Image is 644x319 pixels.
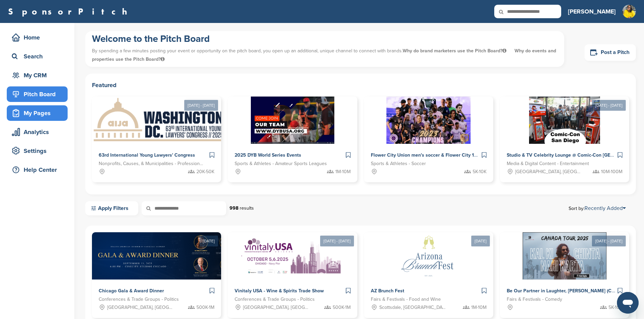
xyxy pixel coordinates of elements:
[371,152,518,158] span: Flower City Union men's soccer & Flower City 1872 women's soccer
[7,162,68,178] a: Help Center
[364,221,493,318] a: [DATE] Sponsorpitch & AZ Brunch Fest Fairs & Festivals - Food and Wine Scottsdale, [GEOGRAPHIC_DA...
[10,145,68,157] div: Settings
[8,7,132,16] a: SponsorPitch
[92,232,254,280] img: Sponsorpitch &
[403,48,508,54] span: Why do brand marketers use the Pitch Board?
[92,97,226,144] img: Sponsorpitch &
[243,304,310,311] span: [GEOGRAPHIC_DATA], [GEOGRAPHIC_DATA]
[99,152,195,158] span: 63rd International Young Lawyers' Congress
[199,236,218,246] div: [DATE]
[92,221,221,318] a: [DATE] Sponsorpitch & Chicago Gala & Award Dinner Conferences & Trade Groups - Politics [GEOGRAPH...
[529,97,600,144] img: Sponsorpitch &
[184,100,218,111] div: [DATE] - [DATE]
[235,160,327,167] span: Sports & Athletes - Amateur Sports Leagues
[10,31,68,44] div: Home
[7,143,68,159] a: Settings
[235,288,324,294] span: Vinitaly USA - Wine & Spirits Trade Show
[196,168,214,176] span: 20K-50K
[585,205,626,212] a: Recently Added
[10,88,68,100] div: Pitch Board
[240,232,345,280] img: Sponsorpitch &
[569,206,626,211] span: Sort by:
[92,45,557,65] p: By spending a few minutes posting your event or opportunity on the pitch board, you open up an ad...
[7,105,68,121] a: My Pages
[515,168,582,176] span: [GEOGRAPHIC_DATA], [GEOGRAPHIC_DATA]
[585,44,636,61] a: Post a Pitch
[622,5,636,18] img: Untitled design (1)
[507,296,562,303] span: Fairs & Festivals - Comedy
[99,160,204,167] span: Nonprofits, Causes, & Municipalities - Professional Development
[235,152,301,158] span: 2025 DYB World Series Events
[471,236,490,246] div: [DATE]
[7,124,68,140] a: Analytics
[364,97,493,182] a: Sponsorpitch & Flower City Union men's soccer & Flower City 1872 women's soccer Sports & Athletes...
[10,164,68,176] div: Help Center
[85,201,138,215] a: Apply Filters
[500,221,629,318] a: [DATE] - [DATE] Sponsorpitch & Be Our Partner in Laughter, [PERSON_NAME] (Canada Tour 2025) Fairs...
[92,86,221,182] a: [DATE] - [DATE] Sponsorpitch & 63rd International Young Lawyers' Congress Nonprofits, Causes, & M...
[228,97,357,182] a: Sponsorpitch & 2025 DYB World Series Events Sports & Athletes - Amateur Sports Leagues 1M-10M
[7,86,68,102] a: Pitch Board
[92,33,557,45] h1: Welcome to the Pitch Board
[7,68,68,83] a: My CRM
[99,296,179,303] span: Conferences & Trade Groups - Politics
[107,304,174,311] span: [GEOGRAPHIC_DATA], [GEOGRAPHIC_DATA]
[10,107,68,119] div: My Pages
[523,232,607,280] img: Sponsorpitch &
[240,205,254,211] span: results
[617,292,639,314] iframe: Button to launch messaging window
[568,4,616,19] a: [PERSON_NAME]
[601,168,622,176] span: 10M-100M
[228,221,357,318] a: [DATE] - [DATE] Sponsorpitch & Vinitaly USA - Wine & Spirits Trade Show Conferences & Trade Group...
[335,168,351,176] span: 1M-10M
[7,49,68,64] a: Search
[568,7,616,16] h3: [PERSON_NAME]
[99,288,164,294] span: Chicago Gala & Award Dinner
[333,304,351,311] span: 500K-1M
[500,86,629,182] a: [DATE] - [DATE] Sponsorpitch & Studio & TV Celebrity Lounge @ Comic-Con [GEOGRAPHIC_DATA]. Over 3...
[235,296,315,303] span: Conferences & Trade Groups - Politics
[10,69,68,81] div: My CRM
[507,160,589,167] span: Media & Digital Content - Entertainment
[473,168,486,176] span: 5K-10K
[386,97,471,144] img: Sponsorpitch &
[251,97,334,144] img: Sponsorpitch &
[196,304,214,311] span: 500K-1M
[592,236,626,246] div: [DATE] - [DATE]
[592,100,626,111] div: [DATE] - [DATE]
[371,160,426,167] span: Sports & Athletes - Soccer
[371,296,441,303] span: Fairs & Festivals - Food and Wine
[230,205,238,211] strong: 998
[10,50,68,62] div: Search
[471,304,486,311] span: 1M-10M
[379,304,446,311] span: Scottsdale, [GEOGRAPHIC_DATA]
[10,126,68,138] div: Analytics
[92,80,629,90] h2: Featured
[320,236,354,246] div: [DATE] - [DATE]
[7,30,68,45] a: Home
[371,288,404,294] span: AZ Brunch Fest
[381,232,476,280] img: Sponsorpitch &
[609,304,622,311] span: 5K-10K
